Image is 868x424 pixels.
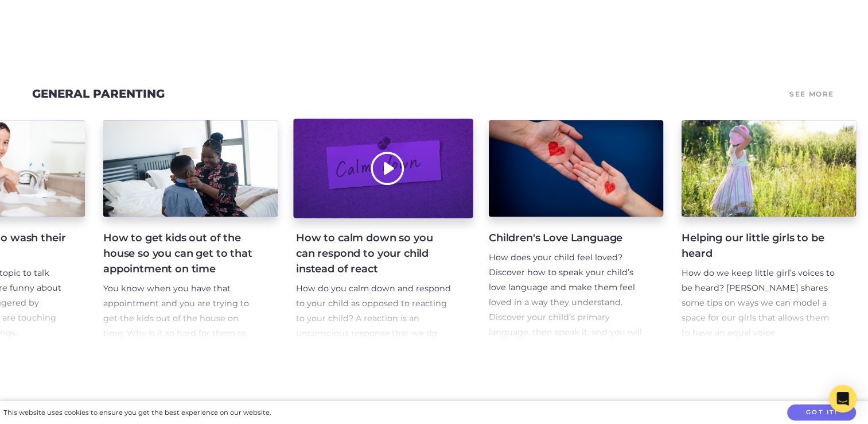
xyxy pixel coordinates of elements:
button: Got it! [787,404,856,421]
div: This website uses cookies to ensure you get the best experience on our website. [3,407,271,419]
p: You know when you have that appointment and you are trying to get the kids out of the house on ti... [103,282,259,400]
a: Children's Love Language How does your child feel loved? Discover how to speak your child’s love ... [489,120,663,341]
h4: How to calm down so you can respond to your child instead of react [296,230,452,277]
a: See More [788,86,836,102]
h4: Children's Love Language [489,230,645,246]
a: How to get kids out of the house so you can get to that appointment on time You know when you hav... [103,120,278,341]
p: How do we keep little girl’s voices to be heard? [PERSON_NAME] shares some tips on ways we can mo... [682,266,838,341]
a: How to calm down so you can respond to your child instead of react How do you calm down and respo... [296,120,470,341]
a: General Parenting [32,87,165,101]
h4: How to get kids out of the house so you can get to that appointment on time [103,230,259,277]
p: How does your child feel loved? Discover how to speak your child’s love language and make them fe... [489,250,645,369]
div: Open Intercom Messenger [829,385,857,413]
h4: Helping our little girls to be heard [682,230,838,261]
a: Helping our little girls to be heard How do we keep little girl’s voices to be heard? [PERSON_NAM... [682,120,856,341]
